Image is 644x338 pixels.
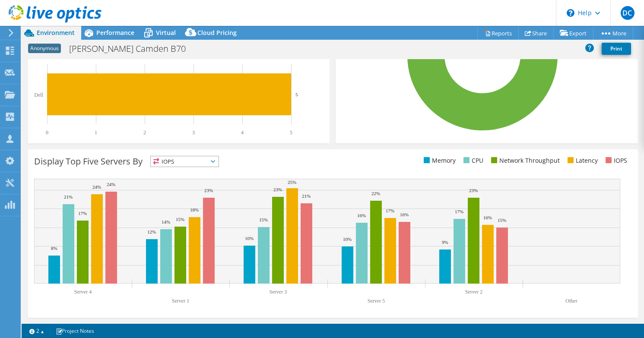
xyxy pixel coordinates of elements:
[288,180,296,185] text: 25%
[50,325,100,336] a: Project Notes
[483,215,492,220] text: 16%
[295,92,298,97] text: 5
[190,207,199,212] text: 18%
[51,246,57,251] text: 8%
[498,218,506,223] text: 15%
[151,156,219,167] span: IOPS
[593,26,633,40] a: More
[270,289,287,295] text: Server 3
[469,188,478,193] text: 23%
[95,130,97,136] text: 1
[442,240,448,245] text: 9%
[343,237,352,242] text: 10%
[489,156,560,165] li: Network Throughput
[197,28,237,37] span: Cloud Pricing
[386,208,394,213] text: 17%
[23,325,50,336] a: 2
[74,289,92,295] text: Server 4
[245,236,254,241] text: 10%
[465,289,482,295] text: Server 2
[477,26,519,40] a: Reports
[565,298,577,304] text: Other
[241,130,244,136] text: 4
[162,219,170,224] text: 14%
[96,28,134,37] span: Performance
[621,6,634,20] span: DC
[422,156,456,165] li: Memory
[204,188,213,193] text: 23%
[553,26,593,40] a: Export
[565,156,598,165] li: Latency
[107,182,115,187] text: 24%
[46,130,48,136] text: 0
[259,217,268,222] text: 15%
[34,92,43,98] text: Dell
[65,44,199,54] h1: [PERSON_NAME] Camden B70
[192,130,195,136] text: 3
[273,187,282,192] text: 23%
[567,9,574,17] svg: \n
[147,229,156,234] text: 12%
[602,43,631,55] a: Print
[156,28,176,37] span: Virtual
[400,212,409,217] text: 16%
[357,213,366,218] text: 16%
[455,209,463,214] text: 17%
[37,28,75,37] span: Environment
[78,211,87,216] text: 17%
[28,44,61,53] span: Anonymous
[143,130,146,136] text: 2
[302,193,311,199] text: 21%
[290,130,292,136] text: 5
[64,194,73,199] text: 21%
[92,184,101,190] text: 24%
[176,217,184,222] text: 15%
[172,298,189,304] text: Server 1
[368,298,385,304] text: Server 5
[461,156,483,165] li: CPU
[518,26,554,40] a: Share
[603,156,627,165] li: IOPS
[371,191,380,196] text: 22%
